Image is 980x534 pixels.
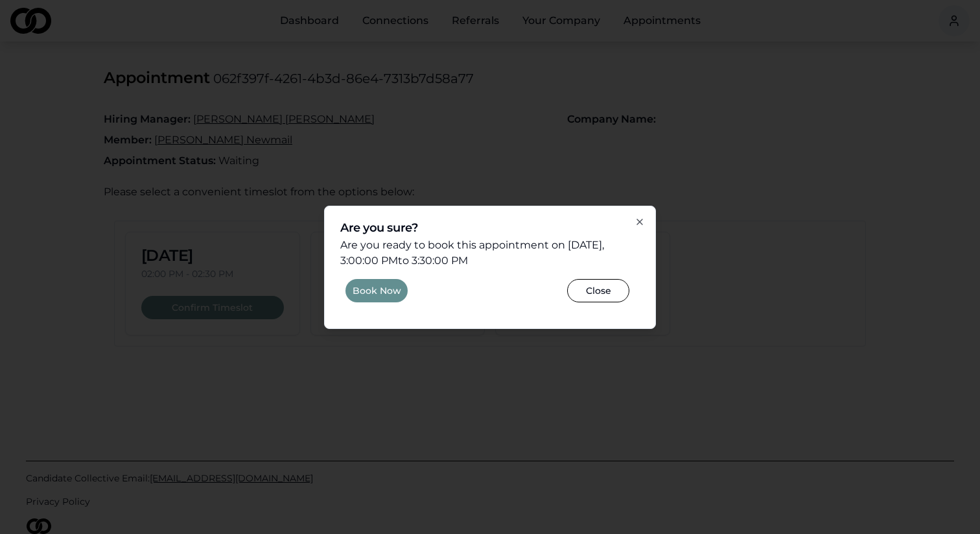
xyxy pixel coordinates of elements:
[340,237,640,269] p: Are you ready to book this appointment on [DATE] , 3:00:00 PM to 3:30:00 PM
[345,279,408,302] button: Book Now
[340,222,640,234] h2: Are you sure?
[567,279,629,302] button: Close
[345,279,408,308] button: Book Now
[567,279,635,308] button: Close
